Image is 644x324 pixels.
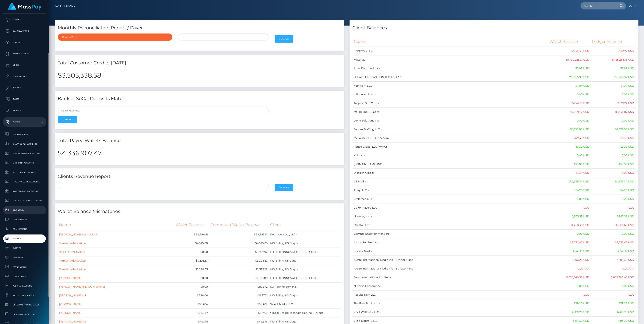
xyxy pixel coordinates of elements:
[269,308,341,317] td: Global Gifting Technologies Inc - Throne
[4,85,45,91] p: API Keys
[591,82,635,90] td: 61.04 USD
[591,160,635,169] td: 450.00 USD
[55,2,75,10] a: Admin Finance
[352,203,548,212] td: Gold4Players LLC -
[591,230,635,238] td: 0.00 USD
[352,247,548,256] td: Envex - Nualo
[352,134,548,143] td: Meliorise LLC - BEfreedom
[59,294,86,297] a: [PERSON_NAME] US
[174,230,209,239] td: $64,886.51
[3,60,46,70] a: Links
[591,247,635,256] td: 1,043.17 USD
[548,308,591,317] td: 6,421.70 USD
[591,116,635,125] td: 0.00 USD
[174,265,209,274] td: $2,398.03
[8,3,41,10] img: MassPay Logo
[548,125,591,134] td: 97,872.86 USD
[591,291,635,299] td: 0.00
[548,273,591,282] td: 9,023,349.59 USD
[591,264,635,273] td: 0.00 XAF
[58,60,341,66] h4: Total Customer Credits [DATE]
[4,208,45,212] span: Inventory
[591,108,635,116] td: 85,345.07 USD
[352,273,548,282] td: Fenix International Limited -
[58,25,341,31] h4: Monthly Reconciliation Report / Payer
[269,248,341,256] td: I HEALTH INNOVATION TECH CORP -
[4,132,45,137] span: Pricing Rules
[209,256,269,265] td: $3,294.53
[58,220,174,230] th: Name
[174,256,209,265] td: $3,295.33
[174,308,209,317] td: $1,131.19
[3,106,46,115] a: Search
[4,312,45,316] span: Generate Costs List
[548,247,591,256] td: 1,043.17 USD
[3,244,46,252] a: Clients
[591,90,635,99] td: 0.00 USD
[4,217,45,222] span: Link Services
[209,220,269,230] th: Computed Wallet Balance
[352,299,548,308] td: The Feet Book Inc. -
[548,282,591,291] td: 0.00 USD
[59,320,86,323] a: [PERSON_NAME] US
[548,195,591,203] td: 0.00 USD
[269,239,341,248] td: MG Billing US Corp -
[352,108,548,116] td: MG Billing US Corp -
[591,238,635,247] td: 28,736.42 USD
[352,230,548,238] td: Gamma Entertainment Inc. -
[174,291,209,300] td: $688.06
[591,282,635,291] td: 0.00 USD
[591,134,635,143] td: 327.31 USD
[4,227,45,231] span: Commissions
[548,291,591,299] td: 0.00
[4,246,45,250] span: Clients
[591,151,635,160] td: 0.00 USD
[3,187,46,195] a: Ibanera Bank Accounts
[548,169,591,177] td: 58.01 USD
[174,274,209,282] td: $0.00
[3,140,46,148] a: Balance Adjustments
[3,282,46,290] a: All Transactions
[352,82,548,90] td: rNetwork LLC -
[58,208,341,215] h4: Wallet Balance Mismatches
[352,212,548,221] td: Ncrease, Inc. -
[3,253,46,262] a: Partners
[352,116,548,125] td: DMM Solutions Inc -
[591,203,635,212] td: 0.00
[58,71,341,79] h2: $3,505,338.58
[3,130,46,139] a: Pricing Rules
[352,238,548,247] td: Alua USA Limited -
[58,173,341,180] h4: Clients Revenue Report
[352,73,548,82] td: I HEALTH INNOVATION TECH CORP -
[352,143,548,151] td: Renao Global LLC (MWC) -
[352,264,548,273] td: Alerte International Media Inc. - StripperFans
[269,220,341,230] th: Client
[58,149,341,157] h2: $4,336,907.47
[209,239,269,248] td: $4,529.05
[62,36,164,39] div: Choose Payer
[275,184,293,191] button: Generate
[352,177,548,186] td: VS Media -
[269,282,341,291] td: ICF Technology, Inc. -
[352,186,548,195] td: Arieyl LLC -
[3,263,46,271] a: Payer Logos
[591,308,635,317] td: 6,421.70 USD
[59,241,86,245] a: Tomisin Adenipekun
[3,117,46,127] a: Admin
[59,233,97,236] a: [PERSON_NAME] der stÃ¼ck
[4,180,45,184] span: MyEUPay Bank Accounts
[3,15,46,24] a: Payees
[3,149,46,157] a: Fortress Bank Accounts
[269,230,341,239] td: Root Wellness, LLC -
[548,143,591,151] td: 33.30 USD
[4,151,45,156] span: Fortress Bank Accounts
[548,160,591,169] td: 450.00 USD
[352,282,548,291] td: Nutonic Corporation -
[352,64,548,73] td: Atlas Distributions -
[352,169,548,177] td: UHealth Global -
[209,282,269,291] td: $895.72
[591,212,635,221] td: 1,963.59 USD
[3,234,46,243] a: Finance
[4,28,45,34] p: Cancellations
[4,17,45,23] p: Payees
